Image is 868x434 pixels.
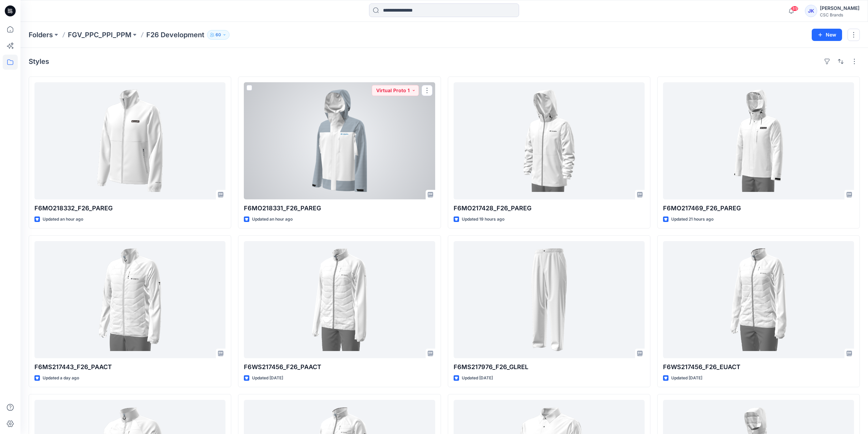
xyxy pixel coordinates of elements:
[462,375,493,382] p: Updated [DATE]
[663,82,854,199] a: F6MO217469_F26_PAREG
[207,30,230,40] button: 60
[820,4,859,12] div: [PERSON_NAME]
[252,216,293,223] p: Updated an hour ago
[216,31,221,39] p: 60
[663,204,854,213] p: F6MO217469_F26_PAREG
[252,375,283,382] p: Updated [DATE]
[663,241,854,358] a: F6WS217456_F26_EUACT
[244,241,435,358] a: F6WS217456_F26_PAACT
[671,375,702,382] p: Updated [DATE]
[244,82,435,199] a: F6MO218331_F26_PAREG
[244,362,435,372] p: F6WS217456_F26_PAACT
[34,204,225,213] p: F6MO218332_F26_PAREG
[454,82,645,199] a: F6MO217428_F26_PAREG
[791,6,798,11] span: 89
[34,241,225,358] a: F6MS217443_F26_PAACT
[454,362,645,372] p: F6MS217976_F26_GLREL
[462,216,504,223] p: Updated 19 hours ago
[68,30,131,40] a: FGV_PPC_PPI_PPM
[454,204,645,213] p: F6MO217428_F26_PAREG
[671,216,713,223] p: Updated 21 hours ago
[805,5,817,17] div: JK
[34,362,225,372] p: F6MS217443_F26_PAACT
[43,216,83,223] p: Updated an hour ago
[820,12,859,17] div: CSC Brands
[146,30,204,40] p: F26 Development
[34,82,225,199] a: F6MO218332_F26_PAREG
[29,57,49,66] h4: Styles
[454,241,645,358] a: F6MS217976_F26_GLREL
[812,29,842,41] button: New
[29,30,53,40] a: Folders
[663,362,854,372] p: F6WS217456_F26_EUACT
[43,375,79,382] p: Updated a day ago
[244,204,435,213] p: F6MO218331_F26_PAREG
